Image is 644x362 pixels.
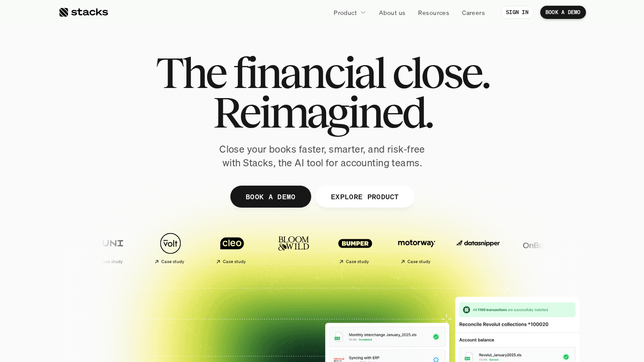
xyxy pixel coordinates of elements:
a: About us [374,4,411,20]
a: BOOK A DEMO [540,6,586,19]
p: BOOK A DEMO [546,9,581,15]
a: EXPLORE PRODUCT [315,186,414,208]
h2: Case study [99,259,123,264]
a: Case study [327,228,384,268]
a: Case study [204,228,261,268]
a: Case study [142,228,199,268]
a: Case study [80,228,138,268]
span: financial [233,53,385,92]
h2: Case study [407,259,430,264]
p: Close your books faster, smarter, and risk-free with Stacks, the AI tool for accounting teams. [212,143,432,170]
p: Resources [418,8,449,17]
h2: Case study [222,259,246,264]
a: Resources [413,4,455,20]
a: Careers [457,4,490,20]
p: About us [379,8,405,17]
p: Careers [462,8,485,17]
a: BOOK A DEMO [230,186,311,208]
span: Reimagined. [212,92,432,132]
p: EXPLORE PRODUCT [331,190,399,203]
span: close. [392,53,489,92]
p: Product [334,8,357,17]
span: The [156,53,226,92]
p: SIGN IN [506,9,528,15]
p: BOOK A DEMO [245,190,295,203]
h2: Case study [346,259,369,264]
h2: Case study [161,259,184,264]
a: Case study [388,228,445,268]
a: SIGN IN [501,6,534,19]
